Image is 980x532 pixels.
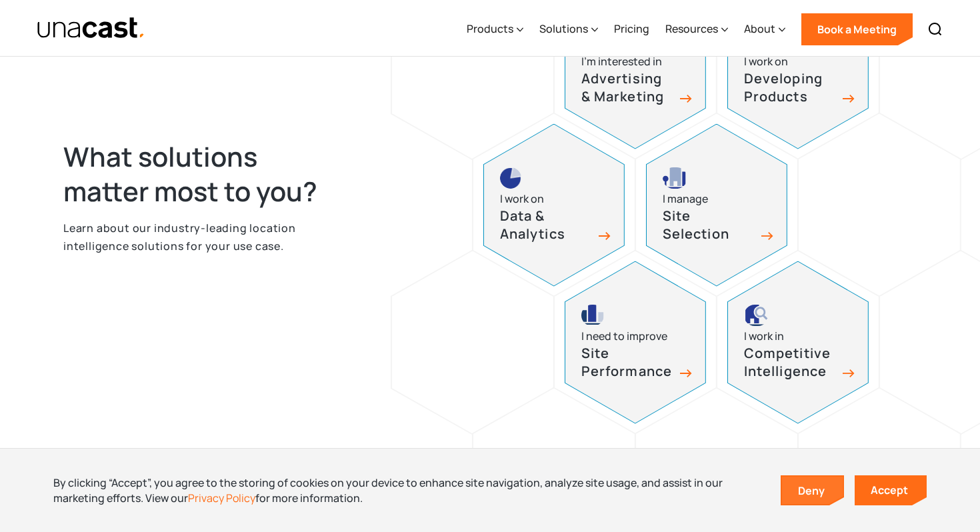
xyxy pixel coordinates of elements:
[663,167,687,189] img: site selection icon
[614,2,649,57] a: Pricing
[727,261,869,424] a: competitive intelligence iconI work inCompetitive Intelligence
[646,124,787,287] a: site selection icon I manageSite Selection
[188,491,255,505] a: Privacy Policy
[581,70,675,105] h3: Advertising & Marketing
[744,345,837,380] h3: Competitive Intelligence
[744,2,785,57] div: About
[801,13,913,45] a: Book a Meeting
[63,139,345,209] h2: What solutions matter most to you?
[500,190,544,208] div: I work on
[665,21,718,37] div: Resources
[581,345,675,380] h3: Site Performance
[63,219,345,255] p: Learn about our industry-leading location intelligence solutions for your use case.
[581,327,667,345] div: I need to improve
[744,70,837,105] h3: Developing Products
[483,124,625,287] a: pie chart iconI work onData & Analytics
[467,2,523,57] div: Products
[539,21,588,37] div: Solutions
[744,53,788,71] div: I work on
[539,2,598,57] div: Solutions
[581,305,604,326] img: site performance icon
[581,53,662,71] div: I’m interested in
[663,190,708,208] div: I manage
[782,477,843,505] a: Deny
[500,167,521,189] img: pie chart icon
[37,17,145,40] a: home
[53,475,761,505] div: By clicking “Accept”, you agree to the storing of cookies on your device to enhance site navigati...
[565,261,706,424] a: site performance iconI need to improveSite Performance
[744,21,775,37] div: About
[744,305,769,326] img: competitive intelligence icon
[927,21,943,37] img: Search icon
[855,475,927,505] a: Accept
[744,327,784,345] div: I work in
[665,2,728,57] div: Resources
[663,207,756,243] h3: Site Selection
[467,21,513,37] div: Products
[37,17,145,40] img: Unacast text logo
[500,207,593,243] h3: Data & Analytics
